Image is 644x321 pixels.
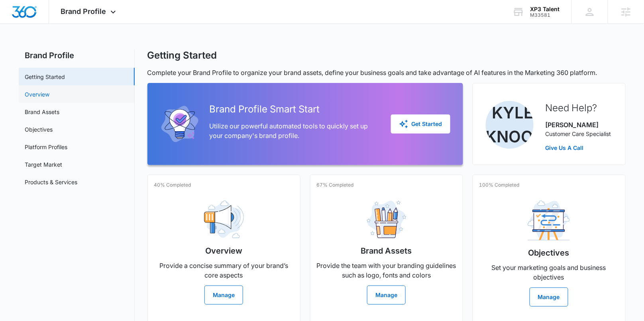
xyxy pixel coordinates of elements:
[61,7,106,16] span: Brand Profile
[205,245,242,257] h2: Overview
[546,130,611,138] p: Customer Care Specialist
[528,247,569,259] h2: Objectives
[486,101,534,149] img: Kyle Knoop
[25,178,78,186] a: Products & Services
[530,288,568,307] button: Manage
[210,121,378,140] p: Utilize our powerful automated tools to quickly set up your company's brand profile.
[361,245,412,257] h2: Brand Assets
[546,120,611,130] p: [PERSON_NAME]
[25,90,50,98] a: Overview
[147,68,626,77] p: Complete your Brand Profile to organize your brand assets, define your business goals and take ad...
[317,181,354,189] p: 67% Completed
[25,160,63,169] a: Target Market
[546,144,611,152] a: Give Us A Call
[367,286,406,305] button: Manage
[19,49,135,61] h2: Brand Profile
[546,101,611,115] h2: Need Help?
[204,286,243,305] button: Manage
[210,102,378,116] h2: Brand Profile Smart Start
[154,181,191,189] p: 40% Completed
[479,263,619,282] p: Set your marketing goals and business objectives
[25,73,65,81] a: Getting Started
[399,119,442,129] div: Get Started
[479,181,520,189] p: 100% Completed
[530,6,560,12] div: account name
[25,143,68,151] a: Platform Profiles
[154,261,294,280] p: Provide a concise summary of your brand’s core aspects
[391,114,450,134] button: Get Started
[147,49,217,61] h1: Getting Started
[530,12,560,18] div: account id
[25,125,53,134] a: Objectives
[25,108,60,116] a: Brand Assets
[317,261,456,280] p: Provide the team with your branding guidelines such as logo, fonts and colors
